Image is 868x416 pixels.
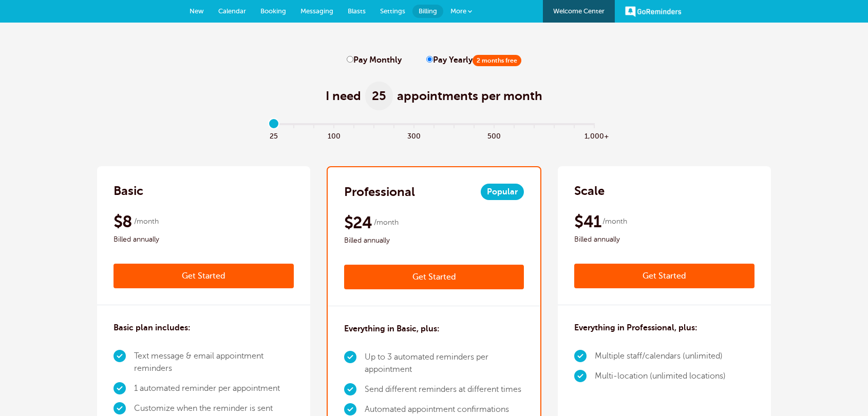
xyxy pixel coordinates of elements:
span: Billed annually [344,234,524,247]
h3: Everything in Basic, plus: [344,323,440,335]
span: Blasts [348,7,366,15]
li: Text message & email appointment reminders [134,346,294,379]
h2: Professional [344,184,415,200]
span: Billing [419,7,437,15]
li: Up to 3 automated reminders per appointment [365,347,524,380]
span: Calendar [218,7,246,15]
span: 300 [404,129,424,141]
span: Settings [380,7,405,15]
span: $41 [574,211,601,232]
span: $8 [114,211,133,232]
a: Get Started [114,264,294,288]
li: Send different reminders at different times [365,380,524,400]
h3: Basic plan includes: [114,322,191,334]
li: Multi-location (unlimited locations) [595,366,726,386]
a: Get Started [344,265,524,289]
span: Booking [260,7,286,15]
li: 1 automated reminder per appointment [134,379,294,399]
span: appointments per month [397,88,542,104]
span: 1,000+ [584,129,605,141]
span: More [450,7,466,15]
span: 2 months free [473,55,521,66]
label: Pay Monthly [347,55,402,65]
span: I need [326,88,361,104]
span: New [190,7,204,15]
span: Popular [481,184,524,200]
span: /month [602,215,627,228]
span: 25 [264,129,284,141]
span: Billed annually [574,233,754,246]
span: /month [374,216,399,229]
h3: Everything in Professional, plus: [574,322,697,334]
span: 100 [324,129,344,141]
a: Billing [412,5,443,18]
span: Billed annually [114,233,294,246]
span: 25 [365,82,393,110]
label: Pay Yearly [426,55,521,65]
a: Get Started [574,264,754,288]
span: 500 [484,129,504,141]
input: Pay Yearly2 months free [426,56,433,63]
h2: Basic [114,183,143,199]
h2: Scale [574,183,605,199]
span: $24 [344,212,372,233]
input: Pay Monthly [347,56,353,63]
li: Multiple staff/calendars (unlimited) [595,346,726,366]
span: /month [134,215,159,228]
span: Messaging [300,7,333,15]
